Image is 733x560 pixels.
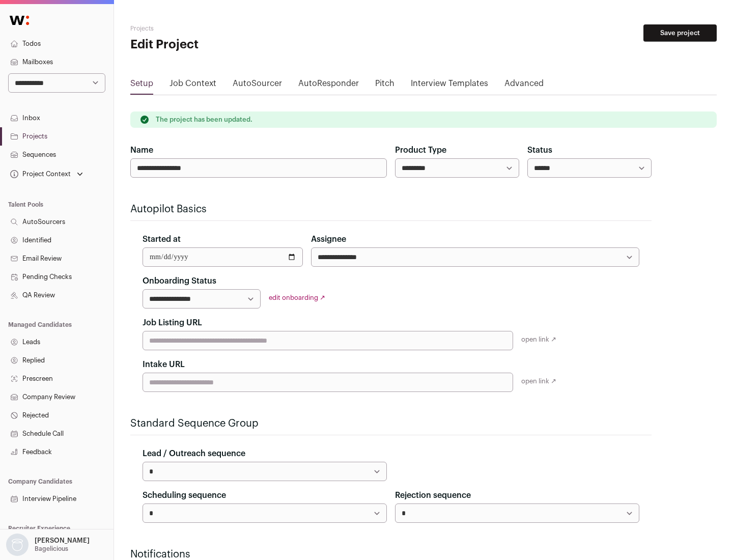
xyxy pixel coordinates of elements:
img: nopic.png [6,534,29,556]
a: AutoSourcer [233,77,282,94]
div: Project Context [8,170,71,178]
label: Lead / Outreach sequence [143,447,245,460]
a: edit onboarding ↗ [269,294,325,301]
p: [PERSON_NAME] [35,537,90,545]
label: Rejection sequence [395,489,471,501]
a: Setup [130,77,153,94]
h2: Projects [130,24,326,33]
label: Job Listing URL [143,317,202,329]
a: Advanced [504,77,544,94]
label: Product Type [395,144,446,156]
p: Bagelicious [35,545,68,553]
a: AutoResponder [298,77,359,94]
button: Open dropdown [4,534,92,556]
h2: Standard Sequence Group [130,416,652,431]
label: Started at [143,233,181,245]
button: Open dropdown [8,167,85,181]
h1: Edit Project [130,37,326,53]
label: Intake URL [143,358,185,371]
h2: Autopilot Basics [130,202,652,216]
a: Pitch [375,77,394,94]
img: Wellfound [4,10,35,31]
label: Name [130,144,153,156]
label: Onboarding Status [143,275,216,287]
p: The project has been updated. [156,116,252,124]
label: Assignee [311,233,346,245]
a: Interview Templates [411,77,488,94]
label: Scheduling sequence [143,489,226,501]
label: Status [527,144,552,156]
button: Save project [643,24,717,42]
a: Job Context [170,77,216,94]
